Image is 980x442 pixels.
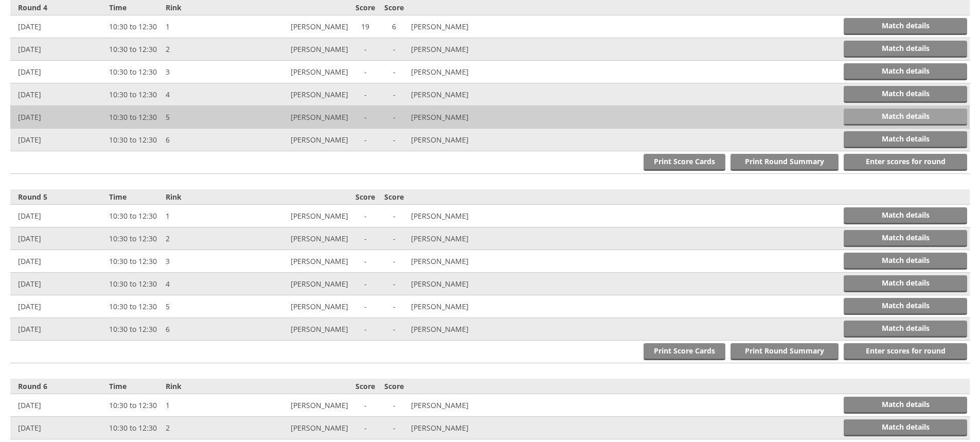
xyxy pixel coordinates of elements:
td: [DATE] [10,61,106,83]
td: 10:30 to 12:30 [106,106,163,129]
a: Match details [844,41,967,58]
td: - [351,227,380,250]
td: [PERSON_NAME] [236,227,351,250]
td: [PERSON_NAME] [236,83,351,106]
td: - [380,61,408,83]
td: [DATE] [10,205,106,227]
td: [DATE] [10,38,106,61]
td: 10:30 to 12:30 [106,417,163,439]
td: 1 [163,394,236,417]
td: 4 [163,273,236,295]
td: [PERSON_NAME] [408,250,524,273]
a: Match details [844,109,967,126]
td: - [351,394,380,417]
td: [PERSON_NAME] [236,417,351,439]
td: 6 [380,15,408,38]
td: 10:30 to 12:30 [106,295,163,318]
a: Match details [844,253,967,270]
th: Round 5 [10,189,106,205]
td: [PERSON_NAME] [408,394,524,417]
td: 10:30 to 12:30 [106,205,163,227]
a: Enter scores for round [844,343,967,360]
th: Score [351,189,380,205]
td: 5 [163,295,236,318]
td: - [380,106,408,129]
td: - [351,318,380,341]
td: 6 [163,318,236,341]
td: 1 [163,205,236,227]
td: [PERSON_NAME] [408,205,524,227]
td: - [351,38,380,61]
td: [PERSON_NAME] [408,273,524,295]
td: - [351,61,380,83]
a: Match details [844,419,967,436]
td: 10:30 to 12:30 [106,318,163,341]
td: [DATE] [10,15,106,38]
td: [PERSON_NAME] [236,61,351,83]
a: Match details [844,275,967,292]
td: - [380,129,408,151]
th: Rink [163,379,236,394]
td: - [351,83,380,106]
a: Match details [844,321,967,338]
td: - [380,318,408,341]
a: Match details [844,397,967,414]
td: [PERSON_NAME] [236,38,351,61]
td: [PERSON_NAME] [408,417,524,439]
th: Score [380,379,408,394]
td: [PERSON_NAME] [408,106,524,129]
td: - [351,106,380,129]
td: [DATE] [10,417,106,439]
a: Print Round Summary [730,343,839,360]
td: - [351,295,380,318]
td: [PERSON_NAME] [408,295,524,318]
a: Print Score Cards [644,154,725,171]
a: Print Score Cards [644,343,725,360]
td: 2 [163,38,236,61]
th: Score [380,189,408,205]
td: 10:30 to 12:30 [106,38,163,61]
td: [DATE] [10,318,106,341]
th: Score [351,379,380,394]
td: 4 [163,83,236,106]
td: [DATE] [10,273,106,295]
td: [PERSON_NAME] [408,318,524,341]
td: - [380,394,408,417]
td: [PERSON_NAME] [408,227,524,250]
a: Enter scores for round [844,154,967,171]
a: Match details [844,207,967,224]
td: [PERSON_NAME] [408,83,524,106]
td: 10:30 to 12:30 [106,227,163,250]
td: [PERSON_NAME] [236,295,351,318]
td: [DATE] [10,295,106,318]
td: [PERSON_NAME] [236,106,351,129]
td: 10:30 to 12:30 [106,394,163,417]
td: [DATE] [10,250,106,273]
td: 2 [163,417,236,439]
td: 1 [163,15,236,38]
td: [PERSON_NAME] [236,205,351,227]
td: [PERSON_NAME] [236,273,351,295]
td: [DATE] [10,106,106,129]
td: 10:30 to 12:30 [106,273,163,295]
td: - [351,129,380,151]
td: [PERSON_NAME] [236,250,351,273]
a: Match details [844,230,967,247]
a: Match details [844,18,967,35]
td: - [380,250,408,273]
td: 10:30 to 12:30 [106,250,163,273]
td: [PERSON_NAME] [236,129,351,151]
td: - [380,38,408,61]
td: [DATE] [10,129,106,151]
td: 6 [163,129,236,151]
td: - [351,273,380,295]
td: 10:30 to 12:30 [106,15,163,38]
td: 19 [351,15,380,38]
a: Match details [844,63,967,80]
td: - [380,273,408,295]
td: [DATE] [10,394,106,417]
td: [DATE] [10,227,106,250]
td: - [380,83,408,106]
td: [PERSON_NAME] [408,38,524,61]
th: Time [106,379,163,394]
